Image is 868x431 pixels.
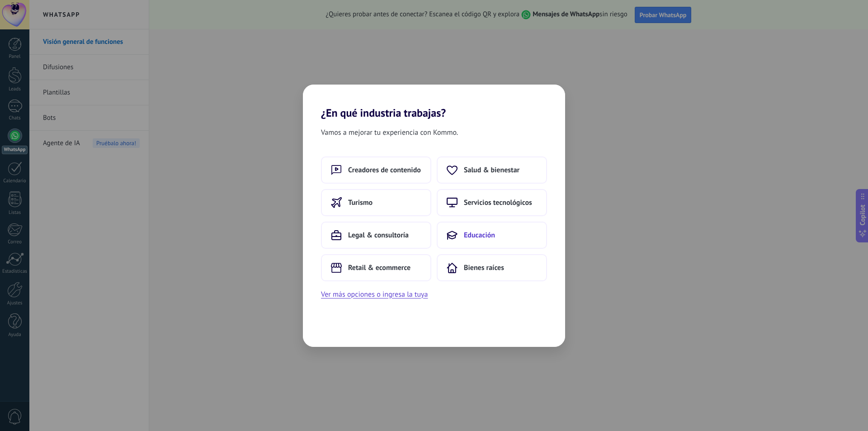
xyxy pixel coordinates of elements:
button: Legal & consultoría [321,222,431,249]
button: Creadores de contenido [321,156,431,184]
span: Salud & bienestar [464,166,519,175]
button: Turismo [321,189,431,216]
span: Educación [464,231,495,240]
span: Servicios tecnológicos [464,198,532,207]
h2: ¿En qué industria trabajas? [303,85,565,119]
span: Vamos a mejorar tu experiencia con Kommo. [321,127,458,138]
button: Ver más opciones o ingresa la tuya [321,289,428,300]
button: Salud & bienestar [437,156,547,184]
button: Retail & ecommerce [321,254,431,281]
button: Bienes raíces [437,254,547,281]
span: Legal & consultoría [348,231,409,240]
span: Retail & ecommerce [348,263,410,272]
span: Creadores de contenido [348,166,421,175]
button: Servicios tecnológicos [437,189,547,216]
span: Turismo [348,198,373,207]
button: Educación [437,222,547,249]
span: Bienes raíces [464,263,504,272]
